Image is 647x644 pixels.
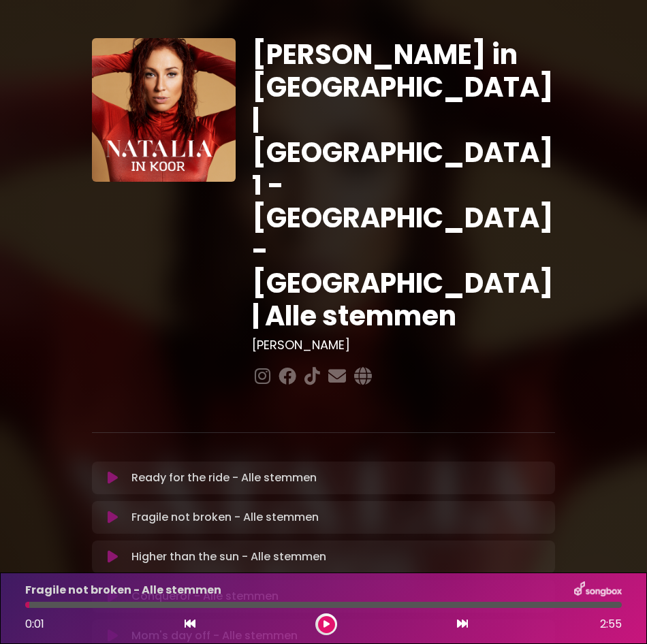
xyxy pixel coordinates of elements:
[252,338,555,353] h3: [PERSON_NAME]
[600,616,622,632] span: 2:55
[131,549,326,565] p: Higher than the sun - Alle stemmen
[131,470,317,486] p: Ready for the ride - Alle stemmen
[252,38,555,332] h1: [PERSON_NAME] in [GEOGRAPHIC_DATA] | [GEOGRAPHIC_DATA] 1 - [GEOGRAPHIC_DATA] - [GEOGRAPHIC_DATA] ...
[131,509,319,526] p: Fragile not broken - Alle stemmen
[25,616,44,632] span: 0:01
[574,581,622,599] img: songbox-logo-white.png
[25,582,221,598] p: Fragile not broken - Alle stemmen
[92,38,236,182] img: YTVS25JmS9CLUqXqkEhs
